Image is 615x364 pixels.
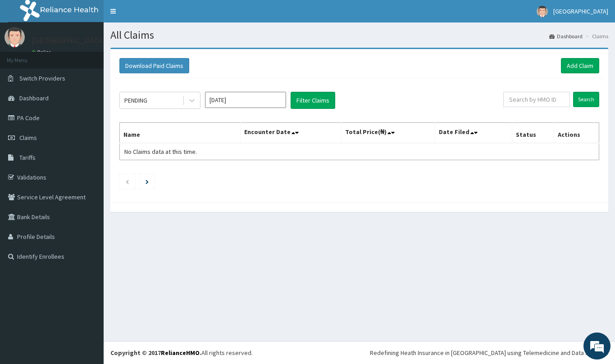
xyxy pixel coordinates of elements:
img: User Image [5,27,25,47]
h1: All Claims [110,29,608,41]
span: Switch Providers [19,74,65,82]
th: Total Price(₦) [342,123,435,144]
img: User Image [537,6,548,17]
a: Next page [146,177,149,185]
p: [GEOGRAPHIC_DATA] [32,36,106,45]
th: Status [512,123,554,144]
a: Online [32,49,53,55]
li: Claims [583,32,608,40]
input: Search by HMO ID [503,92,570,107]
th: Actions [554,123,599,144]
a: Previous page [125,177,129,185]
a: Dashboard [549,32,583,40]
th: Date Filed [435,123,512,144]
span: Dashboard [19,94,49,102]
input: Select Month and Year [205,92,286,108]
div: Redefining Heath Insurance in [GEOGRAPHIC_DATA] using Telemedicine and Data Science! [370,348,608,357]
strong: Copyright © 2017 . [110,349,201,357]
a: Add Claim [561,58,599,73]
span: Claims [19,134,37,142]
span: Tariffs [19,153,36,162]
input: Search [573,92,599,107]
button: Download Paid Claims [119,58,189,73]
button: Filter Claims [291,92,335,109]
span: No Claims data at this time. [124,148,197,156]
th: Encounter Date [241,123,342,144]
a: RelianceHMO [161,349,200,357]
div: PENDING [124,96,147,105]
span: [GEOGRAPHIC_DATA] [553,7,608,15]
th: Name [120,123,241,144]
footer: All rights reserved. [104,341,615,364]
